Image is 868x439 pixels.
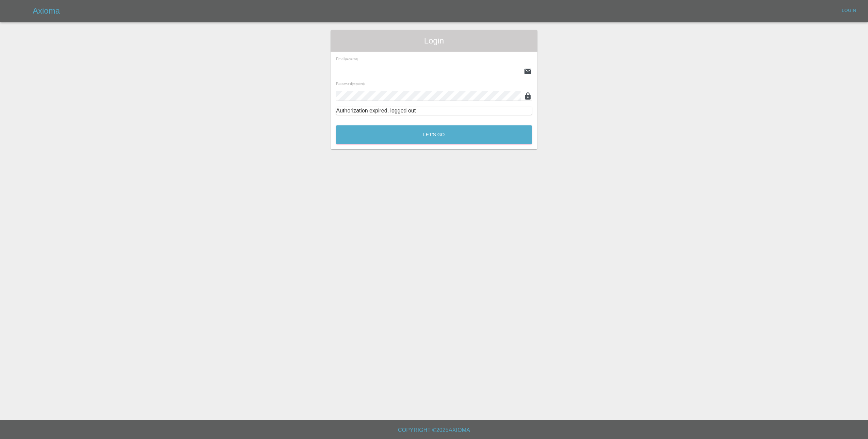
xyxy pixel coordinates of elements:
[336,107,532,115] div: Authorization expired, logged out
[838,5,860,16] a: Login
[352,83,365,86] small: (required)
[336,35,532,46] span: Login
[336,57,358,61] span: Email
[336,82,365,86] span: Password
[5,425,863,435] h6: Copyright © 2025 Axioma
[33,5,60,16] h5: Axioma
[336,125,532,144] button: Let's Go
[345,58,358,61] small: (required)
